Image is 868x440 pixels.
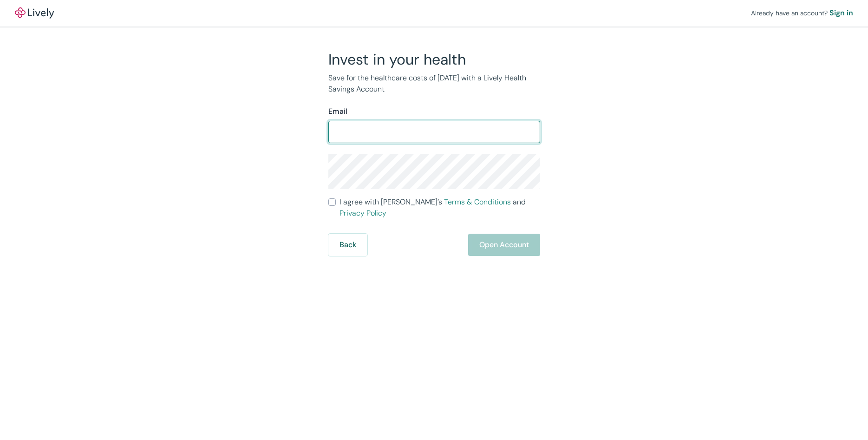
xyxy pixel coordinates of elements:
img: Lively [15,7,54,19]
div: Already have an account? [751,7,853,19]
a: Terms & Conditions [444,197,511,207]
a: Sign in [829,7,853,19]
span: I agree with [PERSON_NAME]’s and [339,197,540,219]
label: Email [328,106,347,117]
button: Back [328,234,367,256]
p: Save for the healthcare costs of [DATE] with a Lively Health Savings Account [328,72,540,95]
a: Privacy Policy [339,208,386,218]
h2: Invest in your health [328,50,540,69]
a: LivelyLively [15,7,54,19]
